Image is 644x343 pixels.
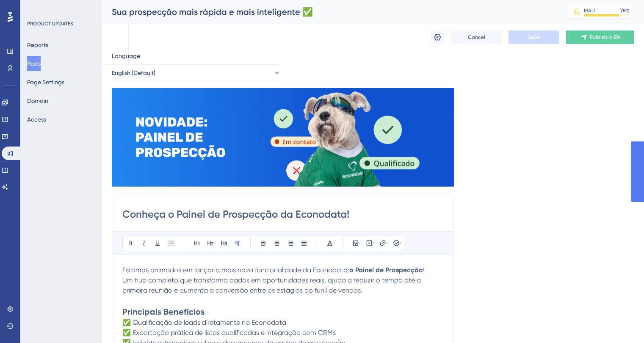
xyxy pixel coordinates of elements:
[27,37,48,53] button: Reports
[451,30,502,44] button: Cancel
[122,318,286,326] span: ✅ Qualificação de leads diretamente na Econodata
[27,56,41,71] button: Posts
[112,6,545,18] div: Sua prospecção mais rápida e mais inteligente ✅
[27,112,46,127] button: Access
[112,51,140,61] span: Language
[584,7,595,14] div: MAU
[112,64,281,81] button: English (Default)
[590,34,620,41] span: Publish in EN
[528,34,540,41] span: Save
[112,68,155,78] span: English (Default)
[423,266,425,274] span: !
[509,30,559,44] button: Save
[122,207,443,221] input: Post Title
[122,276,423,294] span: Um hub completo que transforma dados em oportunidades reais, ajuda a reduzir o tempo até a primei...
[620,7,630,14] div: 78 %
[112,88,454,187] img: file-1759876210631.png
[27,75,64,90] button: Page Settings
[608,310,634,335] iframe: UserGuiding AI Assistant Launcher
[566,30,634,44] button: Publish in EN
[122,329,336,337] span: ✅ Exportação prática de listas qualificadas e integração com CRMs
[122,307,205,317] strong: Principais Benefícios
[122,266,349,274] span: Estamos animados em lançar a mais nova funcionalidade da Econodata:
[27,93,48,108] button: Domain
[27,20,73,27] div: PRODUCT UPDATES
[468,34,485,41] span: Cancel
[349,266,423,274] strong: o Painel de Prospecção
